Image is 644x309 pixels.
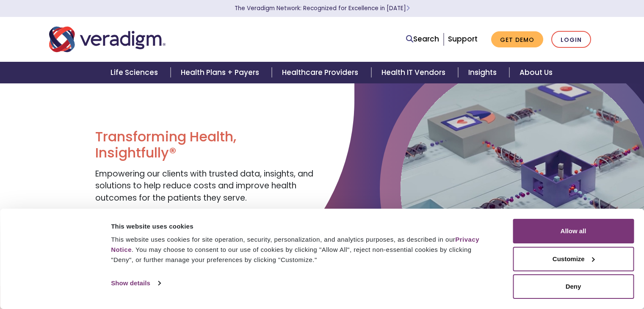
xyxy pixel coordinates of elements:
[100,62,171,83] a: Life Sciences
[111,235,494,265] div: This website uses cookies for site operation, security, personalization, and analytics purposes, ...
[513,247,634,271] button: Customize
[95,168,313,204] span: Empowering our clients with trusted data, insights, and solutions to help reduce costs and improv...
[509,62,563,83] a: About Us
[272,62,371,83] a: Healthcare Providers
[448,34,478,44] a: Support
[49,25,166,53] img: Veradigm logo
[171,62,272,83] a: Health Plans + Payers
[551,31,591,48] a: Login
[235,4,410,12] a: The Veradigm Network: Recognized for Excellence in [DATE]Learn More
[111,277,160,290] a: Show details
[513,219,634,243] button: Allow all
[111,221,494,232] div: This website uses cookies
[513,274,634,299] button: Deny
[406,4,410,12] span: Learn More
[406,33,439,45] a: Search
[491,31,543,48] a: Get Demo
[371,62,458,83] a: Health IT Vendors
[458,62,509,83] a: Insights
[95,129,315,161] h1: Transforming Health, Insightfully®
